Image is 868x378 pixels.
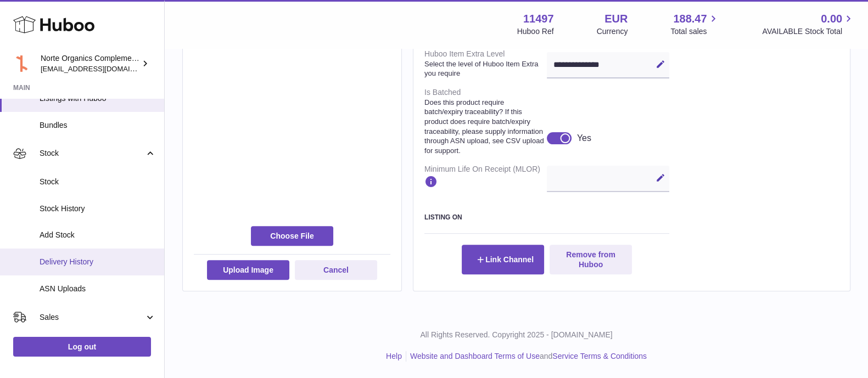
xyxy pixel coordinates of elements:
span: AVAILABLE Stock Total [762,26,855,37]
div: Huboo Ref [517,26,554,37]
span: Stock [40,177,156,187]
span: Add Stock [40,230,156,240]
a: 0.00 AVAILABLE Stock Total [762,12,855,37]
span: Stock History [40,204,156,214]
span: ASN Uploads [40,284,156,294]
span: Listings with Huboo [40,93,156,104]
span: Stock [40,148,144,159]
a: Help [386,352,402,360]
span: Total sales [670,26,719,37]
li: and [406,351,647,362]
div: Yes [577,132,591,144]
a: 188.47 Total sales [670,12,719,37]
dt: Huboo Item Extra Level [424,44,547,83]
div: Currency [597,26,628,37]
strong: EUR [604,12,628,26]
span: 188.47 [673,12,707,26]
dt: Minimum Life On Receipt (MLOR) [424,160,547,196]
strong: 11497 [523,12,554,26]
button: Cancel [295,260,377,280]
a: Log out [13,337,151,357]
span: Bundles [40,120,156,131]
button: Remove from Huboo [550,245,632,274]
span: 0.00 [821,12,842,26]
strong: Select the level of Huboo Item Extra you require [424,59,544,78]
dt: Is Batched [424,83,547,160]
p: All Rights Reserved. Copyright 2025 - [DOMAIN_NAME] [173,330,859,340]
span: Delivery History [40,257,156,267]
button: Link Channel [462,245,544,274]
a: Website and Dashboard Terms of Use [410,352,540,360]
div: Norte Organics Complementos Alimenticios S.L. [41,53,139,74]
span: [EMAIL_ADDRESS][DOMAIN_NAME] [41,64,161,73]
span: Choose File [251,226,333,246]
strong: Does this product require batch/expiry traceability? If this product does require batch/expiry tr... [424,98,544,155]
span: Sales [40,312,144,323]
img: internalAdmin-11497@internal.huboo.com [13,55,30,72]
a: Service Terms & Conditions [552,352,647,360]
h3: Listing On [424,213,669,222]
button: Upload Image [207,260,289,280]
